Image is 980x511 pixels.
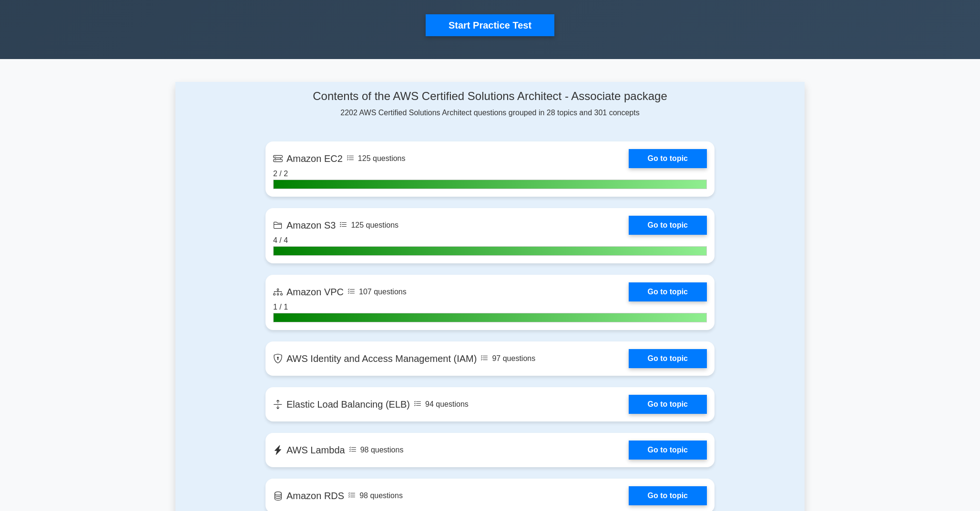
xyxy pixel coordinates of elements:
[265,90,715,119] div: 2202 AWS Certified Solutions Architect questions grouped in 28 topics and 301 concepts
[629,149,707,168] a: Go to topic
[629,349,707,368] a: Go to topic
[426,14,554,36] button: Start Practice Test
[629,395,707,414] a: Go to topic
[265,90,715,103] h4: Contents of the AWS Certified Solutions Architect - Associate package
[629,441,707,460] a: Go to topic
[629,282,707,301] a: Go to topic
[629,486,707,505] a: Go to topic
[629,216,707,235] a: Go to topic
